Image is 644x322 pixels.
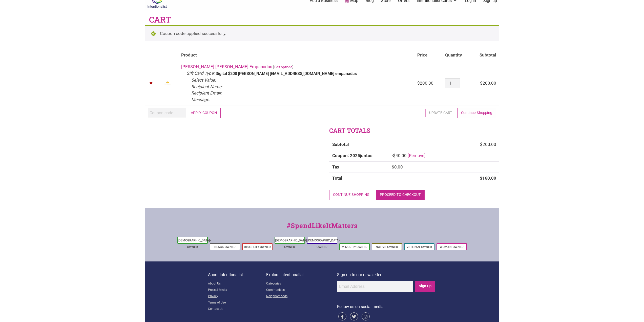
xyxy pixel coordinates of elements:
[148,80,155,87] a: Remove Maria Luisa Empanadas from cart
[216,72,227,76] p: Digital
[393,153,407,158] span: 40.00
[208,300,266,306] a: Terms of Use
[186,70,215,77] dt: Gift Card Type:
[414,50,442,61] th: Price
[228,72,237,76] p: $200
[376,190,425,200] a: Proceed to checkout
[337,281,413,292] input: Email Address
[457,108,496,118] a: Continue Shopping
[208,287,266,293] a: Press & Media
[329,161,389,173] th: Tax
[329,139,389,150] th: Subtotal
[149,14,171,25] h1: Cart
[342,245,367,249] a: Minority-Owned
[273,65,294,69] small: [ ]
[442,50,471,61] th: Quantity
[392,164,403,169] bdi: 0.00
[214,245,236,249] a: Black-Owned
[163,79,172,87] img: Maria Luisa Empanadas
[208,272,266,278] p: About Intentionalist
[266,293,337,300] a: Neighborhoods
[392,164,394,169] span: $
[238,72,269,76] p: [PERSON_NAME]
[417,81,433,86] bdi: 200.00
[145,25,499,41] div: Coupon code applied successfully.
[208,293,266,300] a: Privacy
[191,84,222,90] dt: Recipient Name:
[329,150,389,161] th: Coupon: 2025juntos
[191,90,222,97] dt: Recipient Email:
[480,142,483,147] span: $
[329,173,389,184] th: Total
[329,190,373,200] a: Continue shopping
[389,150,499,161] td: -
[445,78,460,88] input: Product quantity
[480,81,483,86] span: $
[480,176,496,181] bdi: 160.00
[440,245,464,249] a: Woman-Owned
[329,126,499,135] h2: Cart totals
[244,245,271,249] a: Disability-Owned
[471,50,499,61] th: Subtotal
[480,142,496,147] bdi: 200.00
[266,272,337,278] p: Explore Intentionalist
[337,272,436,278] p: Sign up to our newsletter
[480,81,496,86] bdi: 200.00
[408,153,426,158] a: Remove 2025juntos coupon
[270,72,334,76] p: [EMAIL_ADDRESS][DOMAIN_NAME]
[335,72,357,76] p: empanadas
[181,64,272,69] a: [PERSON_NAME] [PERSON_NAME] Empanadas
[376,245,398,249] a: Native-Owned
[415,281,435,292] input: Sign Up
[337,304,436,310] p: Follow us on social media
[266,281,337,287] a: Categories
[266,287,337,293] a: Communities
[406,245,432,249] a: Veteran-Owned
[208,281,266,287] a: About Us
[208,306,266,312] a: Contact Us
[191,97,210,103] dt: Message:
[148,108,186,118] input: Coupon code
[178,50,414,61] th: Product
[275,239,308,249] a: [DEMOGRAPHIC_DATA]-Owned
[425,109,456,117] button: Update cart
[178,239,211,249] a: [DEMOGRAPHIC_DATA]-Owned
[417,81,420,86] span: $
[393,153,396,158] span: $
[274,65,293,69] a: Edit options
[187,108,221,118] button: Apply coupon
[480,176,482,181] span: $
[307,239,340,249] a: [DEMOGRAPHIC_DATA]-Owned
[145,221,499,236] div: #SpendLikeItMatters
[191,77,216,84] dt: Select Value:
